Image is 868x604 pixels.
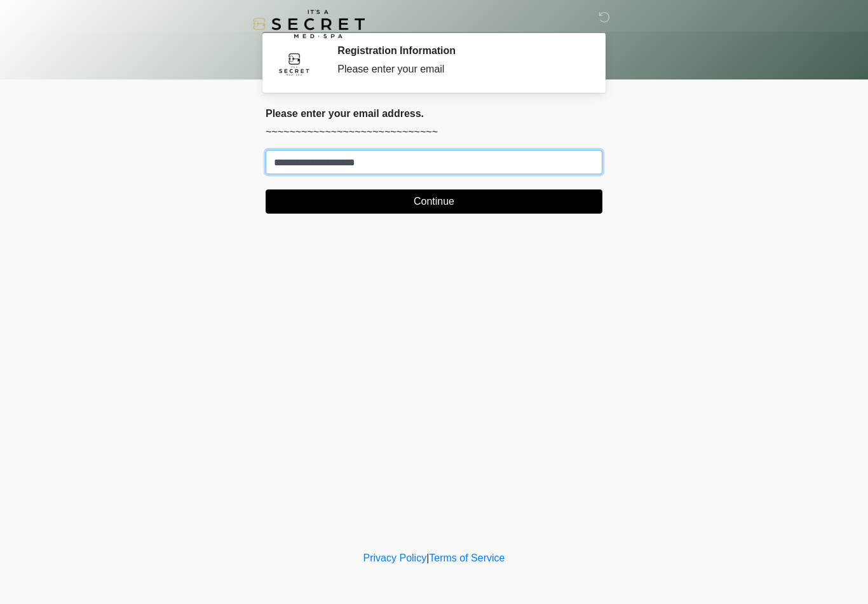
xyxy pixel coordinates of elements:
[266,189,602,214] button: Continue
[426,553,429,563] a: |
[337,62,583,77] div: Please enter your email
[337,45,583,57] h2: Registration Information
[266,125,602,140] p: ~~~~~~~~~~~~~~~~~~~~~~~~~~~~~
[253,10,365,38] img: It's A Secret Med Spa Logo
[429,553,505,563] a: Terms of Service
[363,553,427,563] a: Privacy Policy
[266,107,602,120] h2: Please enter your email address.
[275,45,313,83] img: Agent Avatar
